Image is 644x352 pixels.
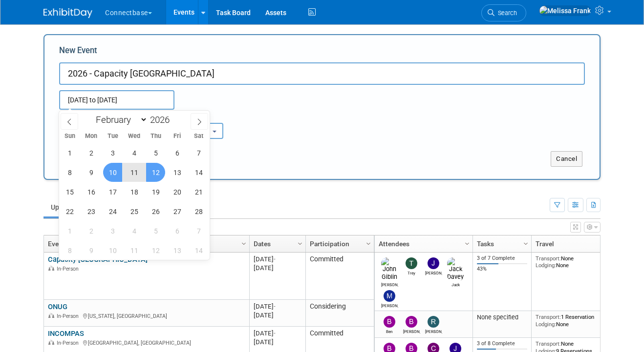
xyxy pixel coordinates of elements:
[81,133,102,139] span: Mon
[254,302,301,311] div: [DATE]
[57,266,82,272] span: In-Person
[59,90,174,110] input: Start Date - End Date
[381,257,398,281] img: John Giblin
[146,202,165,221] span: February 26, 2026
[599,235,610,250] a: Column Settings
[125,163,144,182] span: February 11, 2026
[188,133,210,139] span: Sat
[145,133,167,139] span: Thu
[157,110,240,122] div: Participation:
[536,235,603,252] a: Travel
[82,143,101,162] span: February 2, 2026
[103,182,122,201] span: February 17, 2026
[477,266,528,273] div: 43%
[48,266,54,271] img: In-Person Event
[48,329,84,338] a: INCOMPAS
[168,163,187,182] span: February 13, 2026
[82,221,101,240] span: March 2, 2026
[296,240,304,248] span: Column Settings
[60,163,79,182] span: February 8, 2026
[48,338,245,347] div: [GEOGRAPHIC_DATA], [GEOGRAPHIC_DATA]
[82,182,101,201] span: February 16, 2026
[274,330,276,337] span: -
[521,235,532,250] a: Column Settings
[274,303,276,310] span: -
[254,235,299,252] a: Dates
[406,316,417,328] img: Brian Duffner
[168,241,187,260] span: March 13, 2026
[254,329,301,337] div: [DATE]
[57,340,82,346] span: In-Person
[124,133,145,139] span: Wed
[59,110,142,122] div: Attendance / Format:
[148,114,177,125] input: Year
[536,262,556,269] span: Lodging:
[60,202,79,221] span: February 22, 2026
[305,253,374,300] td: Committed
[381,302,398,308] div: Mary Ann Rose
[189,241,208,260] span: March 14, 2026
[146,221,165,240] span: March 5, 2026
[189,221,208,240] span: March 7, 2026
[254,255,301,263] div: [DATE]
[536,313,561,320] span: Transport:
[365,240,372,248] span: Column Settings
[539,5,591,16] img: Melissa Frank
[379,235,466,252] a: Attendees
[477,255,528,262] div: 3 of 7 Complete
[274,255,276,263] span: -
[425,269,442,275] div: James Grant
[189,202,208,221] span: February 28, 2026
[48,255,148,264] a: Capacity [GEOGRAPHIC_DATA]
[82,163,101,182] span: February 9, 2026
[536,255,606,269] div: None None
[428,316,439,328] img: RICHARD LEVINE
[125,182,144,201] span: February 18, 2026
[168,202,187,221] span: February 27, 2026
[403,328,420,334] div: Brian Duffner
[447,257,464,281] img: Jack Davey
[168,182,187,201] span: February 20, 2026
[494,9,517,17] span: Search
[146,163,165,182] span: February 12, 2026
[103,202,122,221] span: February 24, 2026
[60,143,79,162] span: February 1, 2026
[239,235,250,250] a: Column Settings
[59,133,81,139] span: Sun
[481,4,526,21] a: Search
[403,269,420,275] div: Trey Willis
[477,313,528,321] div: None specified
[168,143,187,162] span: February 6, 2026
[384,316,395,328] img: Ben Edmond
[60,241,79,260] span: March 8, 2026
[59,62,585,85] input: Name of Trade Show / Conference
[428,257,439,269] img: James Grant
[57,313,82,319] span: In-Person
[536,340,561,347] span: Transport:
[381,281,398,287] div: John Giblin
[82,202,101,221] span: February 23, 2026
[125,143,144,162] span: February 4, 2026
[310,235,367,252] a: Participation
[477,340,528,347] div: 3 of 8 Complete
[103,163,122,182] span: February 10, 2026
[43,8,92,18] img: ExhibitDay
[522,240,530,248] span: Column Settings
[125,221,144,240] span: March 4, 2026
[60,182,79,201] span: February 15, 2026
[91,114,148,126] select: Month
[102,133,124,139] span: Tue
[406,257,417,269] img: Trey Willis
[462,235,473,250] a: Column Settings
[59,45,97,60] label: New Event
[167,133,188,139] span: Fri
[189,182,208,201] span: February 21, 2026
[536,321,556,328] span: Lodging:
[43,198,101,216] a: Upcoming20
[146,182,165,201] span: February 19, 2026
[146,241,165,260] span: March 12, 2026
[384,290,395,302] img: Mary Ann Rose
[125,202,144,221] span: February 25, 2026
[463,240,471,248] span: Column Settings
[240,240,248,248] span: Column Settings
